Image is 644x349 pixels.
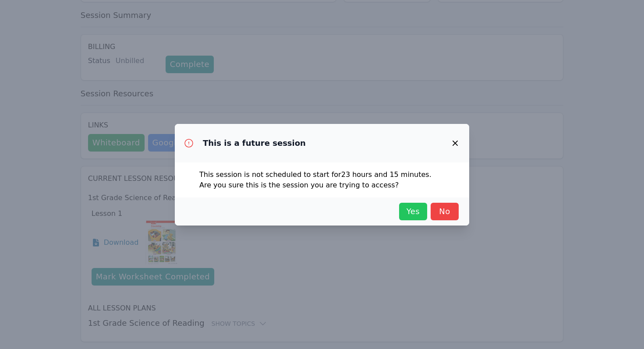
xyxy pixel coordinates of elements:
button: No [431,203,459,220]
h3: This is a future session [203,138,306,148]
span: No [435,205,454,218]
span: Yes [403,205,423,218]
p: This session is not scheduled to start for 23 hours and 15 minutes . Are you sure this is the ses... [199,169,445,190]
button: Yes [399,203,427,220]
